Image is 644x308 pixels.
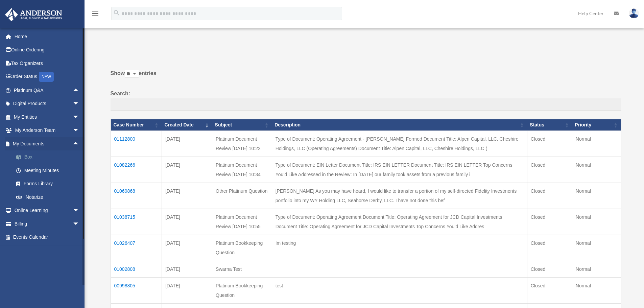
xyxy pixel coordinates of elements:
td: Normal [572,235,621,261]
a: Events Calendar [5,231,90,244]
td: Platinum Bookkeeping Question [212,235,272,261]
td: Closed [527,235,572,261]
span: arrow_drop_down [73,97,86,111]
td: Normal [572,277,621,303]
td: 01002808 [111,261,162,277]
span: arrow_drop_up [73,137,86,151]
td: 00998805 [111,277,162,303]
a: My Anderson Teamarrow_drop_down [5,124,90,137]
td: Other Platinum Question [212,183,272,209]
a: Box [9,150,90,164]
td: [DATE] [162,183,212,209]
a: My Documentsarrow_drop_up [5,137,90,150]
a: Home [5,30,90,43]
td: Normal [572,261,621,277]
a: Tax Organizers [5,56,90,70]
a: Platinum Q&Aarrow_drop_up [5,84,86,97]
td: test [272,277,527,303]
img: User Pic [629,8,639,18]
th: Case Number: activate to sort column ascending [111,119,162,131]
a: Online Ordering [5,43,90,57]
a: Digital Productsarrow_drop_down [5,97,90,111]
span: arrow_drop_down [73,110,86,124]
td: 01082266 [111,157,162,183]
td: Normal [572,157,621,183]
td: Platinum Document Review [DATE] 10:22 [212,131,272,157]
td: [DATE] [162,157,212,183]
td: Closed [527,209,572,235]
td: [DATE] [162,209,212,235]
a: Billingarrow_drop_down [5,217,90,231]
span: arrow_drop_up [73,84,86,97]
td: 01026407 [111,235,162,261]
td: Type of Document: EIN Letter Document Title: IRS EIN LETTER Document Title: IRS EIN LETTER Top Co... [272,157,527,183]
td: 01112800 [111,131,162,157]
a: Order StatusNEW [5,70,90,84]
td: 01038715 [111,209,162,235]
label: Search: [111,89,621,111]
input: Search: [111,98,621,111]
img: Anderson Advisors Platinum Portal [3,8,64,21]
td: Normal [572,131,621,157]
span: arrow_drop_down [73,204,86,218]
select: Showentries [125,70,139,78]
th: Created Date: activate to sort column ascending [162,119,212,131]
span: arrow_drop_down [73,124,86,138]
a: Online Learningarrow_drop_down [5,204,90,217]
td: Type of Document: Operating Agreement - [PERSON_NAME] Formed Document Title: Alpen Capital, LLC, ... [272,131,527,157]
div: NEW [39,72,54,82]
td: 01069868 [111,183,162,209]
td: [PERSON_NAME] As you may have heard, I would like to transfer a portion of my self-directed Fidel... [272,183,527,209]
td: Normal [572,183,621,209]
td: Platinum Document Review [DATE] 10:34 [212,157,272,183]
td: Closed [527,183,572,209]
a: menu [91,12,99,18]
td: [DATE] [162,261,212,277]
td: Closed [527,261,572,277]
td: Closed [527,277,572,303]
th: Subject: activate to sort column ascending [212,119,272,131]
i: menu [91,9,99,18]
td: Swarna Test [212,261,272,277]
a: Meeting Minutes [9,164,90,177]
td: [DATE] [162,235,212,261]
td: Type of Document: Operating Agreement Document Title: Operating Agreement for JCD Capital Investm... [272,209,527,235]
td: Closed [527,157,572,183]
a: My Entitiesarrow_drop_down [5,110,90,124]
td: [DATE] [162,131,212,157]
a: Notarize [9,190,90,204]
td: Normal [572,209,621,235]
i: search [113,9,120,17]
th: Status: activate to sort column ascending [527,119,572,131]
th: Priority: activate to sort column ascending [572,119,621,131]
th: Description: activate to sort column ascending [272,119,527,131]
td: Platinum Bookkeeping Question [212,277,272,303]
span: arrow_drop_down [73,217,86,231]
td: Im testing [272,235,527,261]
td: Closed [527,131,572,157]
td: [DATE] [162,277,212,303]
a: Forms Library [9,177,90,191]
label: Show entries [111,69,621,85]
td: Platinum Document Review [DATE] 10:55 [212,209,272,235]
